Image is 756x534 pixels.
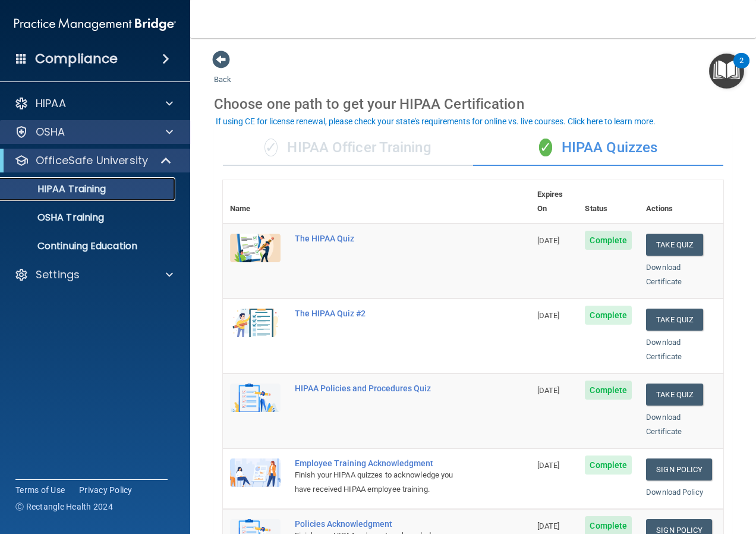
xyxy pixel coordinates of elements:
button: Open Resource Center, 2 new notifications [709,54,744,89]
p: HIPAA [36,96,66,111]
a: Back [214,61,231,84]
button: Take Quiz [646,309,703,331]
div: HIPAA Quizzes [473,130,723,166]
button: Take Quiz [646,234,703,256]
a: OSHA [14,125,173,139]
th: Actions [639,180,723,224]
div: HIPAA Policies and Procedures Quiz [295,384,471,393]
span: [DATE] [537,461,560,470]
a: Download Certificate [646,413,682,436]
span: Ⓒ Rectangle Health 2024 [15,501,113,513]
a: Privacy Policy [79,484,133,496]
span: [DATE] [537,236,560,245]
div: Employee Training Acknowledgment [295,458,471,468]
span: [DATE] [537,522,560,530]
div: 2 [739,61,744,76]
th: Status [578,180,639,224]
span: Complete [585,306,632,325]
div: Choose one path to get your HIPAA Certification [214,87,732,121]
th: Expires On [530,180,578,224]
th: Name [223,180,288,224]
span: ✓ [539,139,552,156]
span: Complete [585,381,632,400]
p: OSHA Training [8,212,104,224]
div: Finish your HIPAA quizzes to acknowledge you have received HIPAA employee training. [295,468,471,497]
button: If using CE for license renewal, please check your state's requirements for online vs. live cours... [214,115,657,127]
h4: Compliance [35,51,118,67]
span: Complete [585,231,632,250]
p: Settings [36,268,80,282]
div: If using CE for license renewal, please check your state's requirements for online vs. live cours... [216,117,656,125]
img: PMB logo [14,12,176,36]
span: [DATE] [537,386,560,395]
a: Settings [14,268,173,282]
span: Complete [585,456,632,475]
a: Download Policy [646,488,703,497]
button: Take Quiz [646,384,703,406]
div: HIPAA Officer Training [223,130,473,166]
a: HIPAA [14,96,173,111]
a: Sign Policy [646,458,712,480]
p: HIPAA Training [8,183,106,195]
a: OfficeSafe University [14,153,172,168]
a: Download Certificate [646,263,682,286]
div: Policies Acknowledgment [295,519,471,529]
p: OSHA [36,125,65,139]
a: Terms of Use [15,484,65,496]
span: [DATE] [537,311,560,320]
span: ✓ [264,139,278,156]
a: Download Certificate [646,338,682,361]
p: OfficeSafe University [36,153,148,168]
div: The HIPAA Quiz [295,234,471,243]
p: Continuing Education [8,240,170,252]
div: The HIPAA Quiz #2 [295,309,471,318]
